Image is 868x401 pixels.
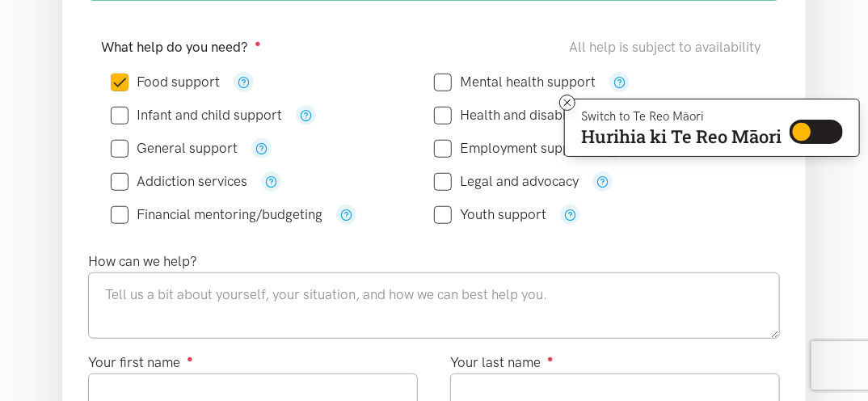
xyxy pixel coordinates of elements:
[581,112,782,121] p: Switch to Te Reo Māori
[88,352,193,374] label: Your first name
[434,141,589,155] label: Employment support
[434,175,579,188] label: Legal and advocacy
[88,251,197,272] label: How can we help?
[187,352,193,365] sup: ●
[569,36,767,58] div: All help is subject to availability
[111,108,282,122] label: Infant and child support
[434,108,636,122] label: Health and disability support
[581,129,782,144] p: Hurihia ki Te Reo Māori
[255,37,261,49] sup: ●
[111,208,322,222] label: Financial mentoring/budgeting
[434,75,596,89] label: Mental health support
[434,208,546,222] label: Youth support
[101,36,261,58] label: What help do you need?
[111,141,238,155] label: General support
[450,352,554,374] label: Your last name
[111,75,220,89] label: Food support
[547,352,554,365] sup: ●
[111,175,247,188] label: Addiction services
